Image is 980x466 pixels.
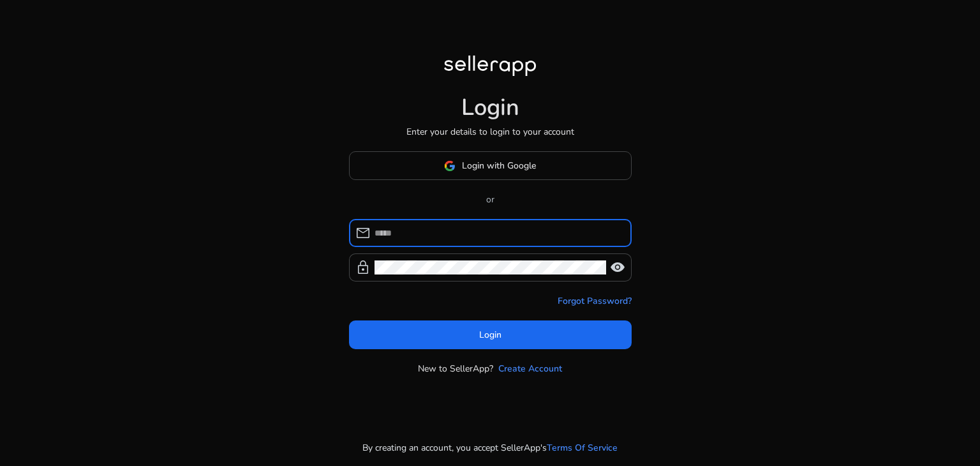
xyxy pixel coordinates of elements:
a: Forgot Password? [558,294,632,308]
span: lock [355,260,371,275]
button: Login with Google [349,151,632,180]
span: visibility [610,260,625,275]
p: Enter your details to login to your account [406,125,574,139]
img: google-logo.svg [444,160,456,172]
span: mail [355,225,371,241]
p: New to SellerApp? [418,362,493,375]
span: Login [479,328,501,342]
span: Login with Google [462,159,536,172]
p: or [349,193,632,206]
button: Login [349,320,632,349]
a: Create Account [498,362,562,375]
a: Terms Of Service [547,441,618,455]
h1: Login [461,94,519,121]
